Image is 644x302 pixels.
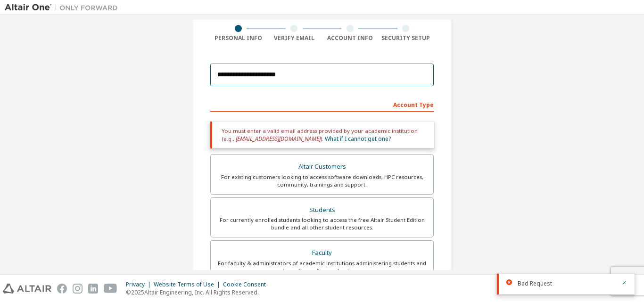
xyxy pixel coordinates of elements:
p: © 2025 Altair Engineering, Inc. All Rights Reserved. [126,288,272,296]
div: Faculty [216,246,428,260]
div: For existing customers looking to access software downloads, HPC resources, community, trainings ... [216,173,428,188]
div: Verify Email [266,34,322,42]
div: For currently enrolled students looking to access the free Altair Student Edition bundle and all ... [216,216,428,231]
img: linkedin.svg [88,284,98,294]
div: Security Setup [378,34,434,42]
div: Website Terms of Use [154,281,223,288]
div: You must enter a valid email address provided by your academic institution (e.g., ). [210,122,434,148]
div: Students [216,204,428,217]
a: What if I cannot get one? [325,135,391,143]
img: youtube.svg [104,284,117,294]
span: [EMAIL_ADDRESS][DOMAIN_NAME] [236,135,321,143]
div: Account Type [210,97,434,112]
div: Cookie Consent [223,281,272,288]
img: instagram.svg [73,284,83,294]
img: facebook.svg [57,284,67,294]
img: altair_logo.svg [3,284,51,294]
div: Account Info [322,34,378,42]
img: Altair One [5,3,123,12]
div: Personal Info [210,34,266,42]
div: For faculty & administrators of academic institutions administering students and accessing softwa... [216,260,428,275]
div: Privacy [126,281,154,288]
span: Bad Request [518,280,552,287]
div: Altair Customers [216,160,428,173]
